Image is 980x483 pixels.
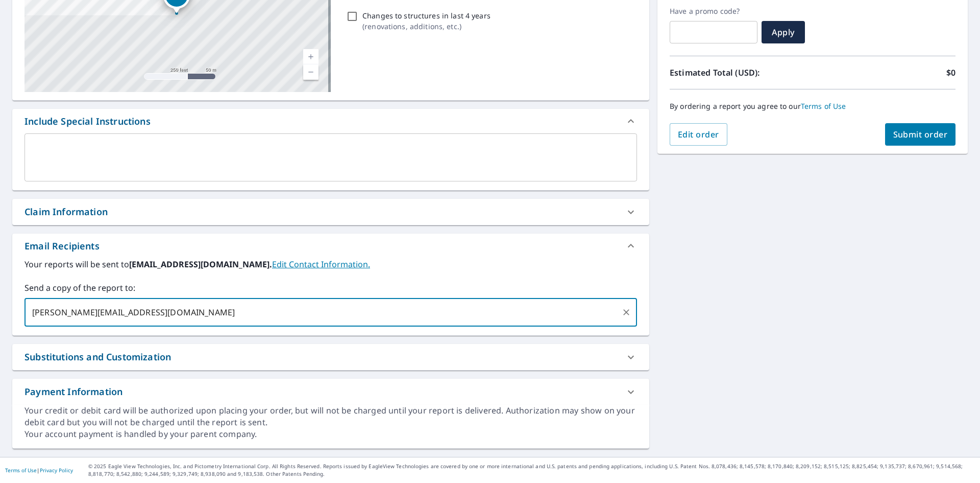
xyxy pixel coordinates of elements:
a: Terms of Use [801,101,846,111]
p: ( renovations, additions, etc. ) [362,21,491,32]
label: Send a copy of the report to: [24,282,637,294]
p: © 2025 Eagle View Technologies, Inc. and Pictometry International Corp. All Rights Reserved. Repo... [88,463,975,478]
p: Changes to structures in last 4 years [362,10,491,21]
p: By ordering a report you agree to our [670,102,955,111]
span: Submit order [893,129,948,140]
div: Email Recipients [24,239,100,253]
div: Claim Information [24,205,108,219]
a: Current Level 17, Zoom In [303,49,318,64]
p: Estimated Total (USD): [670,66,813,79]
label: Have a promo code? [670,7,757,16]
div: Your credit or debit card will be authorized upon placing your order, but will not be charged unt... [24,405,637,428]
b: [EMAIL_ADDRESS][DOMAIN_NAME]. [129,259,272,270]
a: Terms of Use [5,467,37,474]
div: Email Recipients [12,234,649,258]
div: Substitutions and Customization [12,344,649,370]
span: Edit order [678,129,719,140]
p: | [5,467,73,473]
button: Submit order [885,123,956,146]
div: Substitutions and Customization [24,350,171,364]
div: Include Special Instructions [24,114,151,128]
a: EditContactInfo [272,259,370,270]
button: Edit order [670,123,727,146]
div: Your account payment is handled by your parent company. [24,428,637,440]
a: Privacy Policy [40,467,73,474]
div: Payment Information [12,379,649,405]
div: Claim Information [12,199,649,225]
label: Your reports will be sent to [24,258,637,270]
span: Apply [770,27,797,38]
div: Payment Information [24,385,122,399]
button: Clear [619,305,633,319]
a: Current Level 17, Zoom Out [303,64,318,80]
p: $0 [946,66,955,79]
div: Include Special Instructions [12,109,649,133]
button: Apply [762,21,805,43]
